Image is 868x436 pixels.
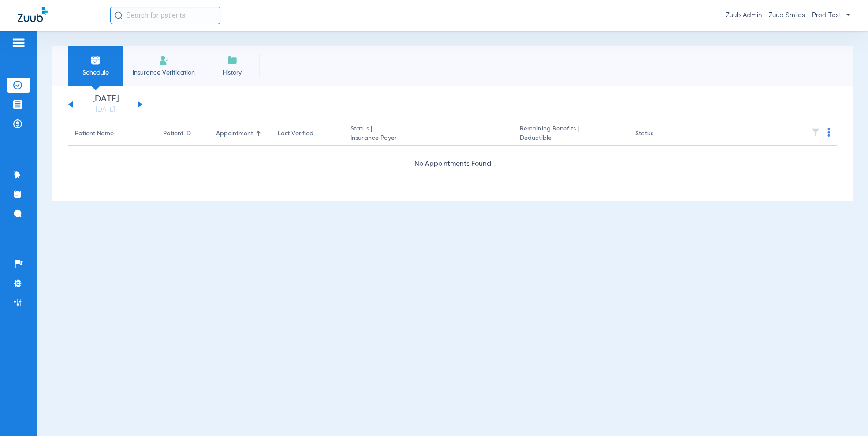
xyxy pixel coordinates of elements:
th: Status [628,122,688,146]
div: Patient Name [75,129,149,138]
img: History [227,55,238,66]
a: [DATE] [79,105,132,114]
span: Schedule [75,68,116,77]
div: Appointment [216,129,253,138]
span: History [211,68,253,77]
div: Patient Name [75,129,114,138]
div: No Appointments Found [68,159,837,170]
input: Search for patients [110,7,220,24]
li: [DATE] [79,95,132,114]
div: Patient ID [163,129,191,138]
img: hamburger-icon [11,37,26,48]
img: filter.svg [811,128,820,137]
img: group-dot-blue.svg [827,128,830,137]
img: Zuub Logo [18,7,48,22]
th: Remaining Benefits | [513,122,628,146]
span: Insurance Verification [130,68,198,77]
span: Zuub Admin - Zuub Smiles - Prod Test [726,11,850,20]
img: Search Icon [115,11,123,19]
span: Deductible [520,134,621,143]
div: Appointment [216,129,264,138]
img: Manual Insurance Verification [159,55,169,66]
img: Schedule [90,55,101,66]
div: Last Verified [278,129,313,138]
iframe: Chat Widget [824,394,868,436]
div: Patient ID [163,129,202,138]
th: Status | [343,122,513,146]
span: Insurance Payer [350,134,506,143]
div: Last Verified [278,129,336,138]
